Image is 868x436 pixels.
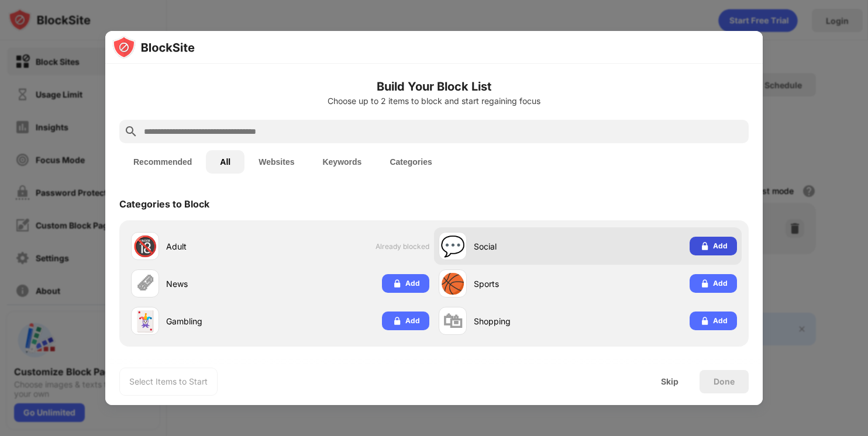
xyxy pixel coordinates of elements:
div: Done [714,377,735,386]
div: 🏀 [440,272,465,296]
div: Choose up to 2 items to block and start regaining focus [119,96,749,106]
button: All [206,150,244,174]
div: Add [713,315,728,327]
div: Add [405,315,420,327]
div: Shopping [474,315,588,327]
div: Select Items to Start [129,376,208,387]
button: Websites [244,150,308,174]
h6: Build Your Block List [119,78,749,95]
div: Adult [166,240,280,252]
button: Keywords [308,150,376,174]
button: Categories [376,150,446,174]
div: Add [405,278,420,289]
div: 🛍 [443,309,463,333]
div: Add [713,278,728,289]
div: Gambling [166,315,280,327]
button: Recommended [119,150,206,174]
div: Categories to Block [119,198,209,210]
img: logo-blocksite.svg [112,36,195,59]
div: 🔞 [133,234,157,258]
span: Already blocked [376,242,429,251]
div: Add [713,240,728,252]
div: Social [474,240,588,252]
div: Skip [661,377,678,386]
img: search.svg [124,124,138,139]
div: 🃏 [133,309,157,333]
div: Sports [474,278,588,290]
div: 💬 [440,234,465,258]
div: News [166,278,280,290]
div: 🗞 [135,272,155,296]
